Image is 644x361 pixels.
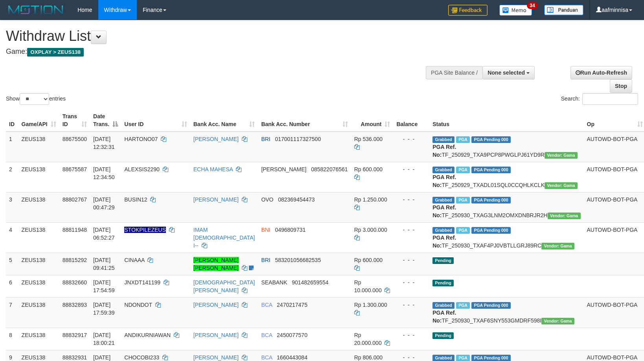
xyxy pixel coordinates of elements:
span: Grabbed [432,197,454,203]
span: SEABANK [261,279,287,286]
img: Button%20Memo.svg [499,5,532,16]
td: ZEUS138 [18,297,59,328]
span: Pending [432,332,454,339]
button: None selected [482,66,535,79]
span: 88815292 [63,257,87,263]
span: HARTONO07 [124,136,158,142]
span: [DATE] 12:34:50 [93,166,115,180]
span: Grabbed [432,227,454,234]
span: PGA Pending [471,136,511,143]
span: 88811948 [63,227,87,233]
a: Stop [610,79,632,93]
span: BRI [261,136,270,142]
td: 6 [6,275,18,297]
span: [DATE] 18:00:21 [93,332,115,346]
td: TF_250930_TXAF4PJ0VBTLLGRJ89RC [429,222,583,253]
span: Copy 0496809731 to clipboard [275,227,305,233]
span: Copy 901482659554 to clipboard [292,279,328,286]
td: TF_250930_TXAF6SNY553GMDRF598I [429,297,583,328]
th: Trans ID: activate to sort column ascending [59,109,90,132]
b: PGA Ref. No: [432,235,456,249]
td: 5 [6,253,18,275]
span: [DATE] 17:59:39 [93,302,115,316]
h4: Game: [6,48,421,56]
img: MOTION_logo.png [6,4,66,16]
div: PGA Site Balance / [426,66,482,79]
th: Status [429,109,583,132]
div: - - - [396,331,426,339]
span: BNI [261,227,270,233]
span: Rp 10.000.000 [354,279,382,293]
span: Marked by aafsreyleap [456,227,470,234]
span: 88832660 [63,279,87,286]
span: BCA [261,332,272,338]
img: panduan.png [544,5,583,15]
span: Grabbed [432,302,454,309]
b: PGA Ref. No: [432,204,456,218]
b: PGA Ref. No: [432,174,456,188]
span: BUSIN12 [124,196,147,203]
span: 88675500 [63,136,87,142]
span: OVO [261,196,273,203]
span: [DATE] 17:54:59 [93,279,115,293]
td: ZEUS138 [18,192,59,222]
span: Copy 2450077570 to clipboard [277,332,307,338]
td: ZEUS138 [18,162,59,192]
span: [DATE] 06:52:27 [93,227,115,241]
span: Marked by aafsreyleap [456,197,470,203]
span: None selected [488,70,525,76]
td: ZEUS138 [18,328,59,350]
td: 3 [6,192,18,222]
div: - - - [396,301,426,309]
span: JNXDT141199 [124,279,160,286]
a: Run Auto-Refresh [570,66,632,79]
span: Rp 536.000 [354,136,383,142]
span: Vendor URL: https://trx31.1velocity.biz [545,182,578,189]
th: Game/API: activate to sort column ascending [18,109,59,132]
span: OXPLAY > ZEUS138 [27,48,84,57]
span: Rp 20.000.000 [354,332,382,346]
b: PGA Ref. No: [432,144,456,158]
span: PGA Pending [471,302,511,309]
span: 88832917 [63,332,87,338]
span: Nama rekening ada tanda titik/strip, harap diedit [124,227,166,233]
a: [PERSON_NAME] [193,136,239,142]
span: Rp 1.250.000 [354,196,387,203]
span: 88832931 [63,354,87,361]
span: CHOCOBI233 [124,354,159,361]
th: User ID: activate to sort column ascending [121,109,190,132]
td: ZEUS138 [18,222,59,253]
div: - - - [396,196,426,203]
span: Pending [432,280,454,286]
th: Bank Acc. Number: activate to sort column ascending [258,109,351,132]
span: Copy 017001117327500 to clipboard [275,136,321,142]
span: Grabbed [432,136,454,143]
span: Marked by aafpengsreynich [456,167,470,173]
span: Rp 806.000 [354,354,383,361]
span: Grabbed [432,167,454,173]
span: Rp 600.000 [354,257,383,263]
span: ALEXSIS2290 [124,166,160,172]
td: 4 [6,222,18,253]
td: TF_250929_TXA9PCP8PWGLPJ61YD9R [429,132,583,162]
th: ID [6,109,18,132]
td: ZEUS138 [18,253,59,275]
span: 88675587 [63,166,87,172]
div: - - - [396,279,426,286]
span: PGA Pending [471,167,511,173]
span: PGA Pending [471,197,511,203]
a: ECHA MAHESA [193,166,233,172]
img: Feedback.jpg [448,5,488,16]
div: - - - [396,165,426,173]
a: IMAM [DEMOGRAPHIC_DATA] I-- [193,227,255,249]
span: Rp 1.300.000 [354,302,387,308]
th: Amount: activate to sort column ascending [351,109,394,132]
span: 88802767 [63,196,87,203]
span: Vendor URL: https://trx31.1velocity.biz [548,213,581,219]
div: - - - [396,256,426,264]
a: [PERSON_NAME] [PERSON_NAME] [193,257,239,271]
span: Copy 583201056682535 to clipboard [275,257,321,263]
span: Copy 2470217475 to clipboard [277,302,307,308]
span: Copy 1660443084 to clipboard [277,354,307,361]
h1: Withdraw List [6,28,421,44]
